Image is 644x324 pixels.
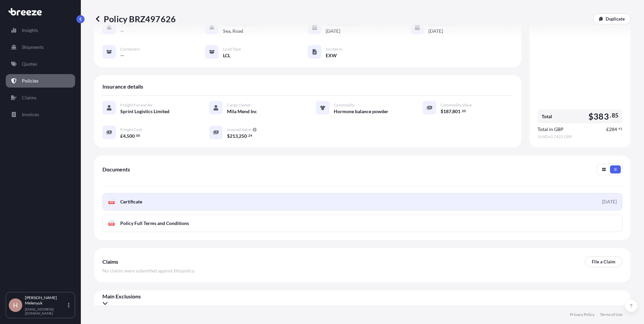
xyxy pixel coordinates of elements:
span: Load Type [223,46,241,52]
span: , [126,134,127,138]
a: Duplicate [593,13,631,24]
span: Sprint Logistics Limited [120,108,169,115]
span: Freight Forwarder [120,102,153,108]
span: 250 [239,134,247,138]
span: Cargo Owner [227,102,251,108]
span: 00 [136,134,140,137]
a: PDFPolicy Full Terms and Conditions [102,215,622,232]
p: Insights [22,27,38,34]
span: Hormone balance powder [334,108,388,115]
span: Containers [120,46,140,52]
span: . [610,114,611,118]
p: Invoices [22,111,39,118]
a: File a Claim [585,256,622,267]
span: Insured Value [227,127,251,132]
a: Quotes [6,57,75,71]
text: PDF [109,223,114,225]
p: Quotes [22,61,37,67]
span: 91 [618,128,622,130]
span: $ [227,134,230,138]
span: Mila Mend Inc [227,108,257,115]
span: Incoterm [326,46,342,52]
p: Claims [22,94,36,101]
a: Invoices [6,108,75,121]
span: 187 [443,109,451,114]
span: 213 [230,134,238,138]
text: PDF [109,201,114,204]
span: Claims [102,258,118,265]
a: Shipments [6,40,75,54]
span: Insurance details [102,83,143,90]
span: Total [542,113,552,120]
span: Certificate [120,198,142,205]
span: . [617,128,618,130]
p: Policy BRZ497626 [94,13,176,24]
p: [EMAIL_ADDRESS][DOMAIN_NAME] [25,307,67,315]
a: Policies [6,74,75,88]
a: Terms of Use [600,312,622,317]
span: H [13,302,18,309]
p: Policies [22,77,38,84]
span: $ [588,112,593,121]
span: . [247,134,248,137]
span: , [238,134,239,138]
span: Policy Full Terms and Conditions [120,220,189,227]
span: No claims were submitted against this policy . [102,267,195,274]
span: , [451,109,452,114]
span: . [461,110,461,112]
a: Privacy Policy [570,312,594,317]
span: £ [606,127,609,132]
a: PDFCertificate[DATE] [102,193,622,210]
p: [PERSON_NAME] Melenyuk [25,295,67,306]
span: 801 [452,109,460,114]
span: £ [120,134,123,138]
span: Total in GBP [538,126,563,133]
span: 1 USD = 0.7422 GBP [538,134,622,139]
a: Claims [6,91,75,104]
div: [DATE] [602,198,617,205]
span: LCL [223,52,230,59]
span: Freight Cost [120,127,142,132]
p: Duplicate [606,15,625,22]
span: Documents [102,166,130,173]
a: Insights [6,24,75,37]
span: 284 [609,127,617,132]
span: Main Exclusions [102,293,622,300]
span: 20 [462,110,466,112]
span: EXW [326,52,337,59]
span: 383 [593,112,609,121]
span: Commodity Value [441,102,472,108]
span: 500 [127,134,135,138]
span: 85 [612,114,618,118]
span: 24 [248,134,252,137]
p: Shipments [22,44,44,51]
span: 4 [123,134,126,138]
p: File a Claim [592,258,615,265]
span: $ [441,109,443,114]
div: Main Exclusions [102,293,622,306]
span: — [120,52,124,59]
span: . [135,134,136,137]
span: Commodity [334,102,355,108]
